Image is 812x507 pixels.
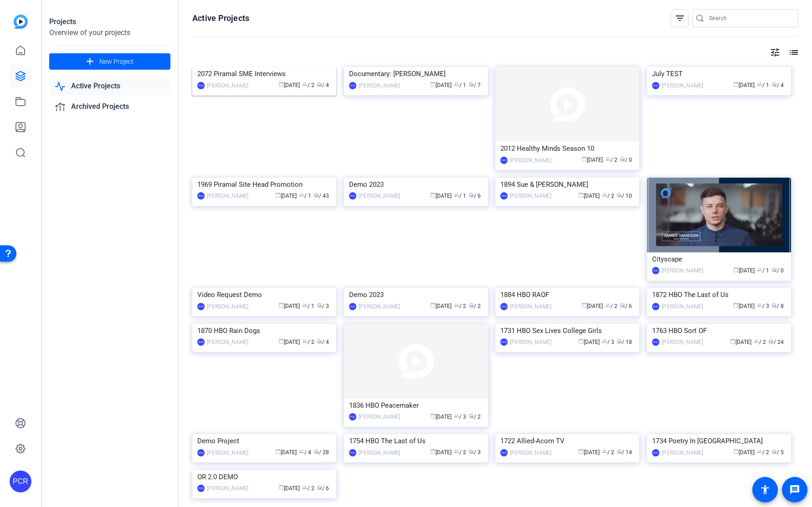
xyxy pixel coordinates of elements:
div: [PERSON_NAME] [359,412,400,421]
span: / 2 [468,303,481,309]
div: [PERSON_NAME] [207,191,248,200]
span: calendar_today [278,302,284,308]
span: [DATE] [430,414,452,420]
mat-icon: accessibility [760,484,771,495]
span: / 3 [602,339,614,345]
span: [DATE] [275,449,297,456]
span: [DATE] [578,339,600,345]
div: [PERSON_NAME] [207,81,248,90]
span: group [302,302,308,308]
mat-icon: list [787,47,798,58]
span: group [454,302,459,308]
div: [PERSON_NAME] [510,338,551,347]
span: calendar_today [581,302,587,308]
div: July TEST [652,67,786,81]
div: Projects [49,16,170,27]
span: calendar_today [275,192,281,198]
span: group [302,82,308,87]
div: PCR [500,157,508,164]
span: / 3 [757,303,769,309]
div: Overview of your projects [49,27,170,38]
span: [DATE] [581,157,603,163]
span: calendar_today [578,338,584,344]
span: [DATE] [275,193,297,199]
span: calendar_today [430,302,436,308]
span: calendar_today [733,82,739,87]
input: Search [709,13,791,24]
div: [PERSON_NAME] [662,81,703,90]
span: New Project [99,57,134,67]
div: PCR [197,485,205,492]
div: [PERSON_NAME] [662,302,703,311]
span: radio [771,267,777,272]
div: Documentary: [PERSON_NAME] [349,67,483,81]
span: / 2 [454,303,466,309]
div: 1731 HBO Sex Lives College Girls [500,324,634,338]
span: [DATE] [733,303,755,309]
span: calendar_today [278,338,284,344]
span: / 14 [617,449,632,456]
div: [PERSON_NAME] [207,338,248,347]
div: [PERSON_NAME] [359,448,400,457]
span: calendar_today [578,449,584,454]
span: / 2 [757,449,769,456]
span: radio [468,302,474,308]
span: group [299,449,304,454]
span: / 4 [317,339,329,345]
span: group [454,192,459,198]
span: radio [768,338,774,344]
span: [DATE] [733,267,755,274]
span: / 2 [302,339,314,345]
span: / 1 [454,82,466,88]
span: / 43 [313,193,329,199]
span: / 2 [602,193,614,199]
div: 1836 HBO Peacemaker [349,399,483,412]
span: radio [317,82,322,87]
span: [DATE] [278,485,300,492]
div: [PERSON_NAME] [662,338,703,347]
div: PCR [197,303,205,310]
span: calendar_today [430,192,436,198]
span: / 1 [454,193,466,199]
div: OR 2.0 DEMO [197,470,331,484]
span: / 2 [605,303,617,309]
span: [DATE] [278,303,300,309]
span: / 0 [771,267,784,274]
span: radio [313,192,319,198]
span: group [757,302,762,308]
span: radio [620,302,625,308]
span: radio [468,82,474,87]
span: group [754,338,759,344]
span: radio [313,449,319,454]
div: PCR [652,267,659,274]
span: calendar_today [430,449,436,454]
span: radio [317,485,322,490]
span: / 1 [757,267,769,274]
img: blue-gradient.svg [14,15,28,29]
div: [PERSON_NAME] [510,156,551,165]
span: / 2 [302,485,314,492]
span: calendar_today [730,338,735,344]
span: group [302,485,308,490]
div: PCR [500,449,508,456]
span: / 6 [468,193,481,199]
div: [PERSON_NAME] [510,191,551,200]
div: Demo 2023 [349,288,483,302]
span: calendar_today [581,156,587,162]
div: 2072 Piramal SME Interviews [197,67,331,81]
span: calendar_today [278,82,284,87]
div: Demo Project [197,434,331,448]
mat-icon: message [789,484,800,495]
span: radio [317,338,322,344]
div: PCR [197,82,205,89]
span: / 18 [617,339,632,345]
div: 1872 HBO The Last of Us [652,288,786,302]
span: / 10 [617,193,632,199]
span: [DATE] [733,82,755,88]
span: group [302,338,308,344]
div: PCR [500,192,508,200]
div: Video Request Demo [197,288,331,302]
span: / 1 [302,303,314,309]
div: [PERSON_NAME] [662,266,703,275]
span: calendar_today [578,192,584,198]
